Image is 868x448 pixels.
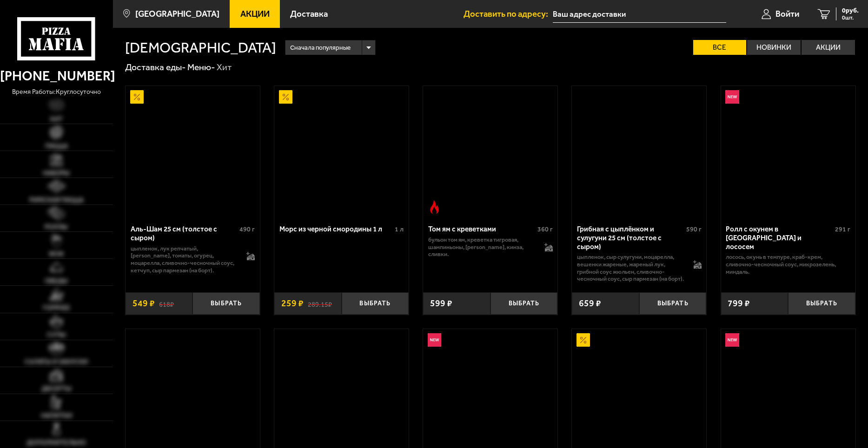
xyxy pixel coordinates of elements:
[45,277,68,284] span: Обеды
[49,250,64,257] span: WOK
[274,86,409,218] a: АкционныйМорс из черной смородины 1 л
[490,292,558,315] button: Выбрать
[428,333,441,347] img: Новинка
[279,90,292,104] img: Акционный
[639,292,707,315] button: Выбрать
[27,439,86,446] span: Дополнительно
[192,292,260,315] button: Выбрать
[577,253,684,282] p: цыпленок, сыр сулугуни, моцарелла, вешенки жареные, жареный лук, грибной соус Жюльен, сливочно-че...
[693,40,747,55] label: Все
[430,299,452,308] span: 599 ₽
[29,197,84,203] span: Римская пицца
[747,40,801,55] label: Новинки
[726,225,833,251] div: Ролл с окунем в [GEOGRAPHIC_DATA] и лососем
[240,10,270,19] span: Акции
[281,299,304,308] span: 259 ₽
[553,6,726,23] input: Ваш адрес доставки
[43,304,70,311] span: Горячее
[25,358,88,365] span: Салаты и закуски
[842,15,859,20] span: 0 шт.
[725,333,739,347] img: Новинка
[47,331,66,338] span: Супы
[45,143,68,149] span: Пицца
[537,225,553,233] span: 360 г
[728,299,750,308] span: 799 ₽
[395,225,404,233] span: 1 л
[131,225,238,242] div: Аль-Шам 25 см (толстое с сыром)
[133,299,155,308] span: 549 ₽
[576,333,590,347] img: Акционный
[159,299,174,308] s: 618 ₽
[423,86,557,218] a: Острое блюдоТом ям с креветками
[125,40,276,55] h1: [DEMOGRAPHIC_DATA]
[725,90,739,104] img: Новинка
[130,90,144,104] img: Акционный
[279,225,393,234] div: Морс из черной смородины 1 л
[726,253,850,275] p: лосось, окунь в темпуре, краб-крем, сливочно-чесночный соус, микрозелень, миндаль.
[45,224,68,230] span: Роллы
[290,39,351,56] span: Сначала популярные
[239,225,255,233] span: 490 г
[126,86,260,218] a: АкционныйАль-Шам 25 см (толстое с сыром)
[131,245,238,274] p: цыпленок, лук репчатый, [PERSON_NAME], томаты, огурец, моцарелла, сливочно-чесночный соус, кетчуп...
[41,412,72,419] span: Напитки
[842,7,859,14] span: 0 руб.
[217,61,232,73] div: Хит
[577,225,684,251] div: Грибная с цыплёнком и сулугуни 25 см (толстое с сыром)
[775,10,799,19] span: Войти
[342,292,409,315] button: Выбрать
[50,116,63,122] span: Хит
[579,299,601,308] span: 659 ₽
[428,236,535,258] p: бульон том ям, креветка тигровая, шампиньоны, [PERSON_NAME], кинза, сливки.
[125,62,186,72] a: Доставка еды-
[187,62,215,72] a: Меню-
[135,10,219,19] span: [GEOGRAPHIC_DATA]
[308,299,332,308] s: 289.15 ₽
[464,10,553,19] span: Доставить по адресу:
[428,225,535,234] div: Том ям с креветками
[428,200,441,214] img: Острое блюдо
[802,40,855,55] label: Акции
[43,170,70,176] span: Наборы
[721,86,855,218] a: НовинкаРолл с окунем в темпуре и лососем
[788,292,855,315] button: Выбрать
[572,86,706,218] a: Грибная с цыплёнком и сулугуни 25 см (толстое с сыром)
[41,385,72,392] span: Десерты
[686,225,702,233] span: 590 г
[290,10,328,19] span: Доставка
[835,225,850,233] span: 291 г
